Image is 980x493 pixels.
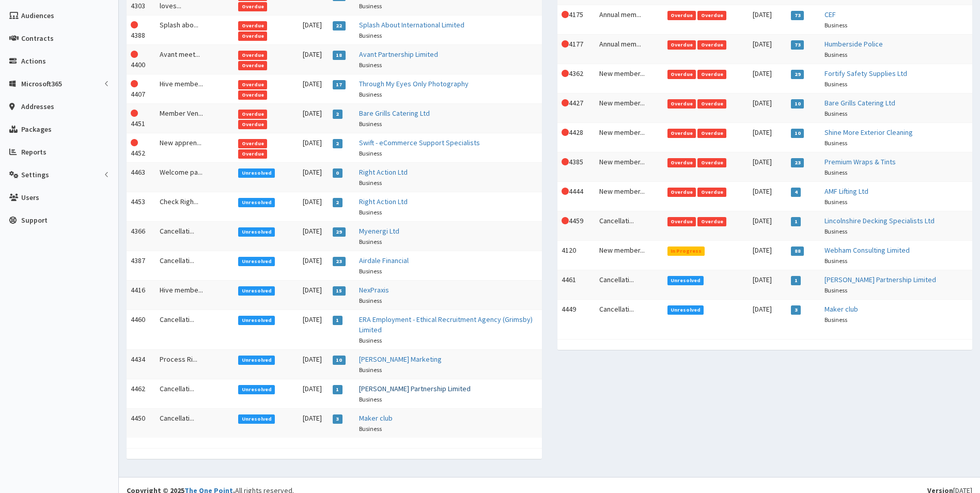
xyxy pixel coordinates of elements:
[749,152,787,181] td: [DATE]
[333,139,343,148] span: 2
[299,133,329,162] td: [DATE]
[825,128,913,137] a: Shine More Exterior Cleaning
[21,193,39,202] span: Users
[359,285,389,295] a: NexPraxis
[21,34,54,43] span: Contracts
[825,316,847,323] small: Business
[21,102,54,111] span: Addresses
[155,280,234,310] td: Hive membe...
[749,64,787,93] td: [DATE]
[359,138,480,147] a: Swift - eCommerce Support Specialists
[791,158,804,167] span: 23
[697,188,726,197] span: Overdue
[131,51,138,58] i: This Action is overdue!
[238,168,275,178] span: Unresolved
[667,99,696,109] span: Overdue
[299,310,329,349] td: [DATE]
[791,99,804,109] span: 10
[825,257,847,265] small: Business
[825,275,936,284] a: [PERSON_NAME] Partnership Limited
[359,315,533,334] a: ERA Employment - Ethical Recruitment Agency (Grimsby) Limited
[791,129,804,138] span: 10
[697,70,726,79] span: Overdue
[238,198,275,207] span: Unresolved
[562,158,569,165] i: This Action is overdue!
[299,280,329,310] td: [DATE]
[791,70,804,79] span: 29
[21,11,54,20] span: Audiences
[21,215,48,225] span: Support
[825,157,896,166] a: Premium Wraps & Tints
[21,56,46,66] span: Actions
[155,44,234,74] td: Avant meet...
[127,408,155,438] td: 4450
[791,305,801,315] span: 3
[333,414,343,424] span: 3
[131,110,138,117] i: This Action is overdue!
[791,11,804,20] span: 73
[155,310,234,349] td: Cancellati...
[562,188,569,195] i: This Action is overdue!
[238,356,275,365] span: Unresolved
[333,385,343,394] span: 1
[595,122,663,152] td: New member...
[238,316,275,325] span: Unresolved
[825,227,847,235] small: Business
[667,276,704,285] span: Unresolved
[238,120,267,129] span: Overdue
[238,61,267,70] span: Overdue
[595,5,663,34] td: Annual mem...
[359,226,399,236] a: Myenergi Ltd
[155,74,234,103] td: Hive membe...
[359,267,382,275] small: Business
[825,21,847,29] small: Business
[155,379,234,408] td: Cancellati...
[825,198,847,206] small: Business
[359,61,382,69] small: Business
[749,211,787,240] td: [DATE]
[359,120,382,128] small: Business
[825,187,868,196] a: AMF Lifting Ltd
[595,93,663,122] td: New member...
[333,51,346,60] span: 18
[238,21,267,30] span: Overdue
[155,15,234,44] td: Splash abo...
[238,139,267,148] span: Overdue
[595,64,663,93] td: New member...
[749,240,787,270] td: [DATE]
[825,110,847,117] small: Business
[299,221,329,251] td: [DATE]
[238,227,275,237] span: Unresolved
[562,70,569,77] i: This Action is overdue!
[333,110,343,119] span: 2
[131,80,138,87] i: This Action is overdue!
[155,162,234,192] td: Welcome pa...
[595,152,663,181] td: New member...
[131,139,138,146] i: This Action is overdue!
[749,34,787,64] td: [DATE]
[127,15,155,44] td: 4388
[749,122,787,152] td: [DATE]
[359,50,438,59] a: Avant Partnership Limited
[595,270,663,299] td: Cancellati...
[238,414,275,424] span: Unresolved
[825,80,847,88] small: Business
[359,79,469,88] a: Through My Eyes Only Photography
[749,299,787,329] td: [DATE]
[155,221,234,251] td: Cancellati...
[238,257,275,266] span: Unresolved
[557,240,595,270] td: 4120
[359,256,409,265] a: Airdale Financial
[333,257,346,266] span: 23
[562,217,569,224] i: This Action is overdue!
[127,74,155,103] td: 4407
[238,286,275,296] span: Unresolved
[299,74,329,103] td: [DATE]
[21,170,49,179] span: Settings
[595,34,663,64] td: Annual mem...
[359,20,464,29] a: Splash About International Limited
[359,297,382,304] small: Business
[697,129,726,138] span: Overdue
[127,221,155,251] td: 4366
[127,44,155,74] td: 4400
